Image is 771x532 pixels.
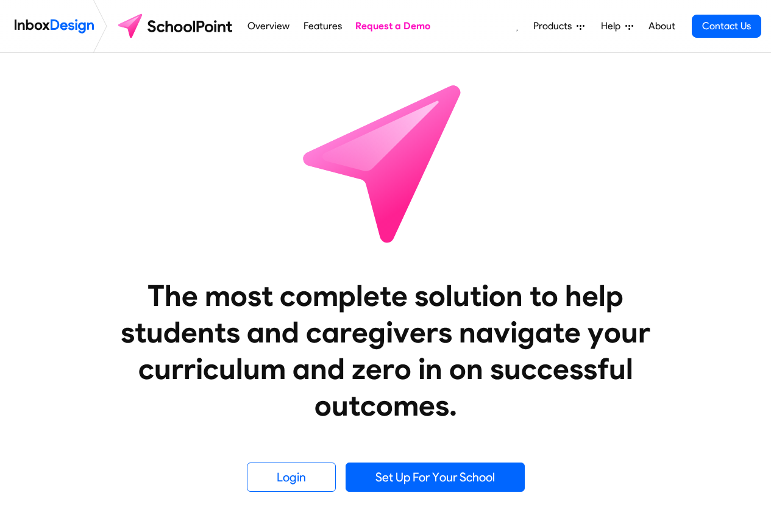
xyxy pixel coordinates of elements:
[528,14,589,38] a: Products
[96,277,675,424] heading: The most complete solution to help students and caregivers navigate your curriculum and zero in o...
[276,53,496,272] img: icon_schoolpoint.svg
[533,19,577,34] span: Products
[346,463,525,492] a: Set Up For Your School
[692,15,761,38] a: Contact Us
[300,14,345,38] a: Features
[596,14,638,38] a: Help
[244,14,293,38] a: Overview
[352,14,434,38] a: Request a Demo
[601,19,625,34] span: Help
[112,12,241,41] img: schoolpoint logo
[645,14,678,38] a: About
[247,463,336,492] a: Login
